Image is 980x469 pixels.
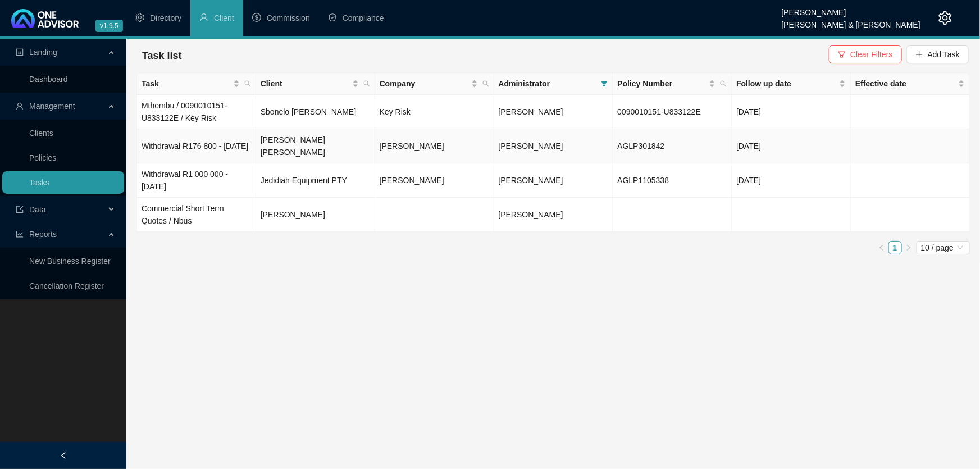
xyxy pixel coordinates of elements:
span: [PERSON_NAME] [499,142,563,151]
span: Client [214,13,234,22]
li: Next Page [902,241,915,254]
li: Previous Page [875,241,888,254]
a: 1 [889,242,901,254]
span: right [905,244,912,251]
span: filter [838,51,846,58]
div: [PERSON_NAME] & [PERSON_NAME] [782,15,920,28]
span: search [361,75,372,92]
td: [DATE] [732,95,851,129]
span: search [242,75,253,92]
th: Client [256,73,375,95]
span: Company [380,78,469,90]
td: [PERSON_NAME] [PERSON_NAME] [256,129,375,163]
span: left [878,244,885,251]
td: AGLP301842 [613,129,732,163]
img: 2df55531c6924b55f21c4cf5d4484680-logo-light.svg [11,9,79,28]
span: profile [16,48,24,56]
td: 0090010151-U833122E [613,95,732,129]
a: Policies [29,153,56,162]
td: [PERSON_NAME] [375,163,494,198]
td: Withdrawal R176 800 - [DATE] [137,129,256,163]
span: Data [29,205,46,214]
td: [DATE] [732,163,851,198]
td: Jedidiah Equipment PTY [256,163,375,198]
div: [PERSON_NAME] [782,3,920,15]
button: left [875,241,888,254]
span: [PERSON_NAME] [499,176,563,185]
span: Follow up date [736,78,837,90]
span: search [718,75,729,92]
td: Sbonelo [PERSON_NAME] [256,95,375,129]
th: Follow up date [732,73,851,95]
a: New Business Register [29,257,111,266]
span: Effective date [855,78,956,90]
a: Cancellation Register [29,281,104,290]
span: setting [938,11,952,25]
span: Task [142,78,231,90]
span: search [480,75,491,92]
td: Key Risk [375,95,494,129]
span: v1.9.5 [95,20,123,32]
th: Task [137,73,256,95]
span: safety [328,13,337,22]
span: user [16,102,24,110]
span: line-chart [16,230,24,238]
td: [PERSON_NAME] [375,129,494,163]
span: user [199,13,208,22]
span: filter [599,75,610,92]
span: dollar [252,13,261,22]
span: 10 / page [921,242,965,254]
span: Clear Filters [850,48,892,61]
li: 1 [888,241,902,254]
span: Directory [150,13,181,22]
span: Administrator [499,78,597,90]
span: filter [601,80,608,87]
th: Effective date [851,73,970,95]
span: [PERSON_NAME] [499,107,563,116]
button: right [902,241,915,254]
span: Commission [267,13,310,22]
td: [PERSON_NAME] [256,198,375,232]
td: AGLP1105338 [613,163,732,198]
button: Clear Filters [829,45,901,63]
span: Management [29,102,75,111]
span: setting [135,13,144,22]
span: Policy Number [617,78,706,90]
a: Clients [29,129,53,138]
a: Tasks [29,178,49,187]
span: [PERSON_NAME] [499,210,563,219]
span: search [363,80,370,87]
td: [DATE] [732,129,851,163]
span: Reports [29,230,57,239]
span: left [60,452,67,459]
span: plus [915,51,923,58]
span: Client [261,78,350,90]
span: search [482,80,489,87]
th: Policy Number [613,73,732,95]
button: Add Task [906,45,969,63]
td: Mthembu / 0090010151-U833122E / Key Risk [137,95,256,129]
div: Page Size [917,241,970,254]
span: Task list [142,50,182,61]
span: Add Task [928,48,960,61]
td: Withdrawal R1 000 000 - [DATE] [137,163,256,198]
span: Compliance [343,13,384,22]
span: search [720,80,727,87]
th: Company [375,73,494,95]
span: search [244,80,251,87]
td: Commercial Short Term Quotes / Nbus [137,198,256,232]
span: Landing [29,48,57,57]
a: Dashboard [29,75,68,84]
span: import [16,206,24,213]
